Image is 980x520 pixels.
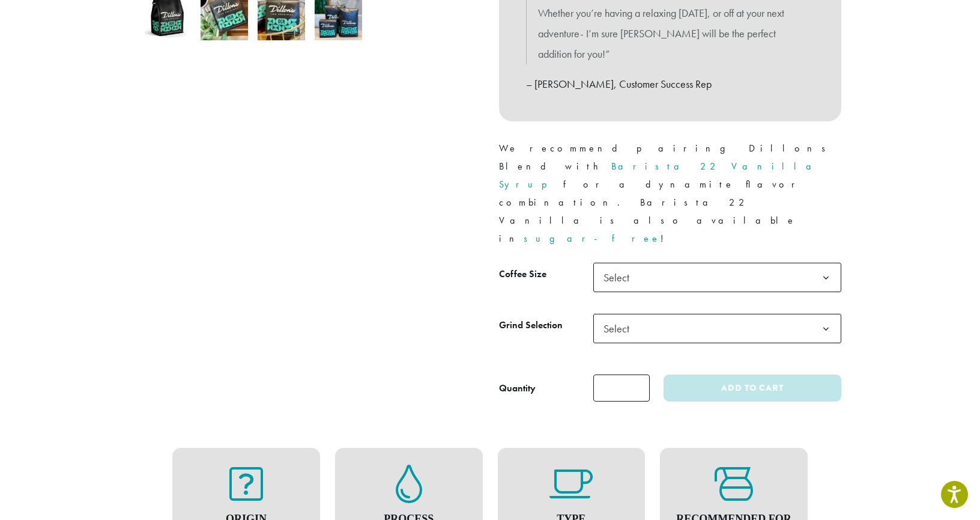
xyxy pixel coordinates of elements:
[664,375,841,402] button: Add to cart
[499,139,841,248] p: We recommend pairing Dillons Blend with for a dynamite flavor combination. Barista 22 Vanilla is ...
[538,3,802,64] p: Whether you’re having a relaxing [DATE], or off at your next adventure- I’m sure [PERSON_NAME] wi...
[593,314,841,343] span: Select
[499,160,821,191] a: Barista 22 Vanilla Syrup
[526,74,814,94] p: – [PERSON_NAME], Customer Success Rep
[499,266,593,283] label: Coffee Size
[599,317,641,340] span: Select
[524,232,661,245] a: sugar-free
[499,381,536,396] div: Quantity
[593,375,650,402] input: Product quantity
[499,317,593,334] label: Grind Selection
[593,263,841,292] span: Select
[599,266,641,289] span: Select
